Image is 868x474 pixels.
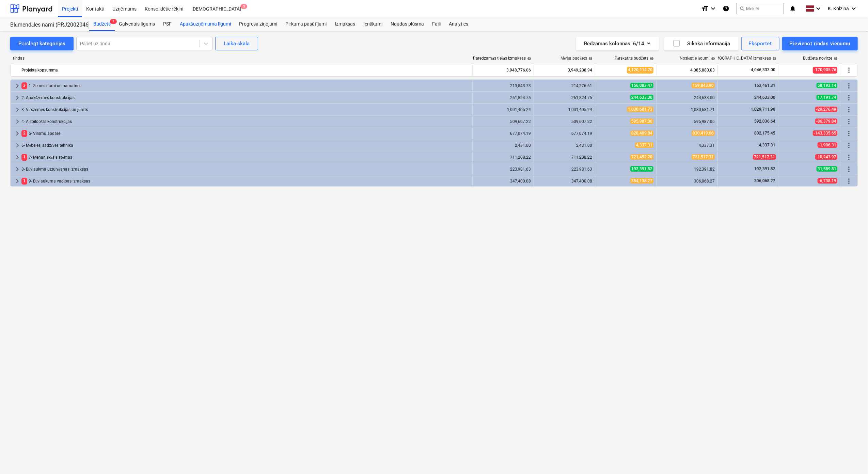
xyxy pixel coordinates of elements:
span: K. Kolzina [828,6,849,11]
span: 244,633.00 [754,95,776,100]
button: Laika skala [215,37,258,50]
span: 3 [21,82,27,89]
span: 1 [21,154,27,160]
span: help [832,57,838,61]
div: 677,074.19 [537,131,592,136]
button: Meklēt [736,3,784,14]
span: 2 [21,130,27,137]
a: Budžets7 [89,17,115,31]
div: 509,607.22 [537,119,592,124]
div: 306,068.27 [659,179,715,184]
a: Ienākumi [359,17,387,31]
div: 1,001,405.24 [537,107,592,112]
span: Vairāk darbību [845,165,853,173]
iframe: Chat Widget [834,441,868,474]
div: 711,208.22 [537,155,592,160]
span: Vairāk darbību [845,141,853,149]
div: 244,633.00 [659,95,715,100]
div: Eksportēt [749,39,772,48]
span: 153,461.31 [754,83,776,88]
span: 1,029,711.90 [750,107,776,112]
span: 244,633.00 [630,95,653,100]
div: 595,987.06 [659,119,715,124]
div: 4- Aizpildošās konstrukcijas [21,116,470,127]
div: 213,843.73 [475,83,531,88]
i: notifications [789,4,796,13]
button: Sīkāka informācija [664,37,739,50]
div: 261,824.75 [537,95,592,100]
div: 8- Būvlaukma uzturēšanas izmaksas [21,164,470,175]
div: Noslēgtie līgumi [680,56,715,61]
div: Paredzamās tiešās izmaksas [473,56,531,61]
span: Vairāk darbību [845,117,853,126]
div: Blūmendāles nami (PRJ2002046 Prūšu 1 kārta) Pabeigts [10,21,81,29]
i: format_size [701,4,709,13]
a: Faili [428,17,445,31]
span: Vairāk darbību [845,106,853,114]
span: 31,589.81 [817,166,837,172]
div: 677,074.19 [475,131,531,136]
a: Izmaksas [331,17,359,31]
i: Zināšanu pamats [723,4,729,13]
div: 2- Apakšzemes konstrukcijas [21,92,470,103]
div: Sīkāka informācija [673,39,730,48]
button: Redzamas kolonnas:6/14 [576,37,659,50]
div: 347,400.08 [475,179,531,184]
div: 6- Mēbeles, sadzīves tehnika [21,140,470,151]
span: 1 [21,178,27,184]
span: -143,335.65 [813,130,837,136]
div: 214,276.61 [537,83,592,88]
i: keyboard_arrow_down [814,4,822,13]
a: PSF [159,17,176,31]
div: Galvenais līgums [115,17,159,31]
a: Analytics [445,17,472,31]
span: -6,738.19 [818,178,837,184]
span: 802,175.45 [754,131,776,136]
a: Pirkuma pasūtījumi [281,17,331,31]
a: Progresa ziņojumi [235,17,281,31]
span: 721,517.31 [692,154,715,160]
span: keyboard_arrow_right [13,153,21,161]
span: Vairāk darbību [845,94,853,102]
div: 261,824.75 [475,95,531,100]
span: help [710,57,715,61]
div: 3,948,776.06 [475,65,531,76]
span: 4,337.31 [635,142,653,148]
div: Pievienot rindas vienumu [790,39,850,48]
div: Laika skala [224,39,250,48]
span: Vairāk darbību [845,66,853,74]
div: Redzamas kolonnas : 6/14 [584,39,651,48]
span: 1,030,681.73 [627,107,653,112]
div: [DEMOGRAPHIC_DATA] izmaksas [710,56,776,61]
span: Vairāk darbību [845,153,853,161]
span: Vairāk darbību [845,82,853,90]
button: Pievienot rindas vienumu [782,37,858,50]
span: help [648,57,654,61]
div: 4,085,880.03 [659,65,715,76]
div: 223,981.63 [475,167,531,172]
span: -10,243.97 [815,154,837,160]
div: 347,400.08 [537,179,592,184]
div: 3- Virszemes konstrukcijas un jumts [21,104,470,115]
span: 58,193.14 [817,83,837,88]
span: 820,409.84 [630,130,653,136]
span: 354,138.27 [630,178,653,184]
div: Budžeta novirze [803,56,838,61]
span: search [739,6,745,11]
div: Budžets [89,17,115,31]
div: 1,001,405.24 [475,107,531,112]
div: 192,391.82 [659,167,715,172]
span: keyboard_arrow_right [13,141,21,149]
span: 830,419.66 [692,130,715,136]
span: 4,046,333.00 [750,67,776,73]
span: help [771,57,776,61]
div: Pārslēgt kategorijas [18,39,65,48]
div: 5- Virsmu apdare [21,128,470,139]
div: 509,607.22 [475,119,531,124]
span: keyboard_arrow_right [13,106,21,114]
span: 306,068.27 [754,178,776,183]
span: 3 [240,4,247,9]
span: -170,905.76 [813,67,837,73]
